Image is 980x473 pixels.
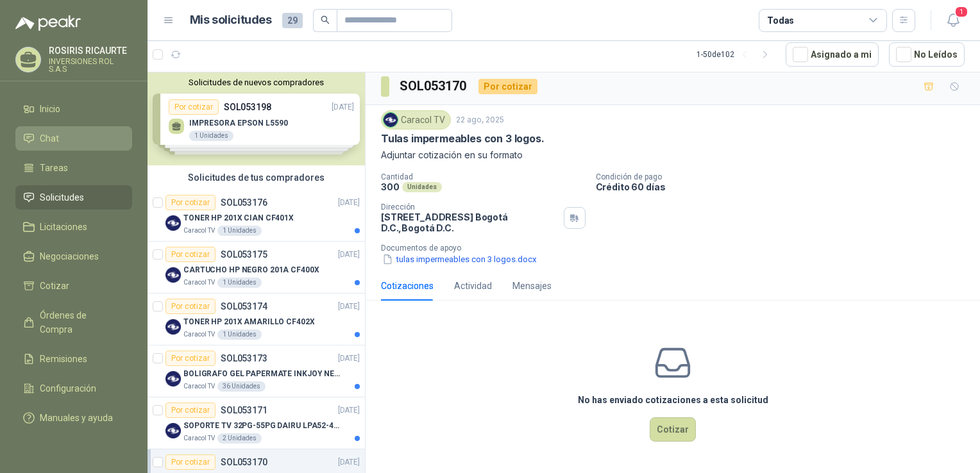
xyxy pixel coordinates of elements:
h3: SOL053170 [400,76,468,96]
img: Company Logo [384,113,398,127]
img: Company Logo [165,319,181,335]
p: [DATE] [338,197,360,209]
div: Por cotizar [165,195,215,210]
a: Por cotizarSOL053174[DATE] Company LogoTONER HP 201X AMARILLO CF402XCaracol TV1 Unidades [148,294,365,345]
div: Caracol TV [381,110,451,129]
p: CARTUCHO HP NEGRO 201A CF400X [183,264,319,276]
p: Caracol TV [183,226,215,236]
a: Inicio [15,97,132,121]
p: [DATE] [338,456,360,469]
a: Por cotizarSOL053173[DATE] Company LogoBOLIGRAFO GEL PAPERMATE INKJOY NEGROCaracol TV36 Unidades [148,345,365,397]
a: Remisiones [15,347,132,371]
img: Company Logo [165,215,181,231]
p: BOLIGRAFO GEL PAPERMATE INKJOY NEGRO [183,368,343,380]
p: TONER HP 201X AMARILLO CF402X [183,316,315,328]
a: Negociaciones [15,244,132,269]
div: Todas [767,13,794,28]
div: 2 Unidades [217,433,262,444]
div: Cotizaciones [381,279,434,293]
span: search [321,15,330,24]
span: Licitaciones [40,220,87,234]
div: Por cotizar [165,351,215,366]
span: Manuales y ayuda [40,411,113,425]
p: [DATE] [338,301,360,313]
span: Inicio [40,102,60,116]
div: Por cotizar [165,247,215,262]
div: Unidades [402,182,442,192]
span: Tareas [40,161,68,175]
img: Company Logo [165,423,181,438]
p: Caracol TV [183,329,215,340]
a: Por cotizarSOL053171[DATE] Company LogoSOPORTE TV 32PG-55PG DAIRU LPA52-446KIT2Caracol TV2 Unidades [148,397,365,449]
p: SOL053171 [221,406,267,415]
button: Solicitudes de nuevos compradores [153,78,360,87]
p: INVERSIONES ROL S.A.S [49,58,132,73]
div: 1 - 50 de 102 [697,44,775,65]
p: Documentos de apoyo [381,244,975,253]
a: Tareas [15,156,132,180]
h1: Mis solicitudes [190,11,272,29]
a: Órdenes de Compra [15,303,132,342]
div: 1 Unidades [217,278,262,288]
button: tulas impermeables con 3 logos.docx [381,253,538,266]
p: SOL053170 [221,458,267,467]
span: Solicitudes [40,190,84,204]
a: Chat [15,126,132,151]
p: SOL053176 [221,198,267,207]
div: Por cotizar [165,402,215,418]
p: Condición de pago [596,172,976,181]
a: Solicitudes [15,185,132,210]
p: Dirección [381,203,559,212]
p: SOL053174 [221,302,267,311]
span: Chat [40,131,59,145]
div: 1 Unidades [217,329,262,340]
div: Por cotizar [165,454,215,470]
div: Actividad [454,279,492,293]
img: Company Logo [165,267,181,283]
p: TONER HP 201X CIAN CF401X [183,212,294,224]
p: Crédito 60 días [596,181,976,192]
div: Por cotizar [165,299,215,314]
div: 1 Unidades [217,226,262,236]
button: No Leídos [889,42,965,67]
p: SOPORTE TV 32PG-55PG DAIRU LPA52-446KIT2 [183,420,343,432]
div: Mensajes [512,279,552,293]
span: 29 [282,13,303,28]
p: [DATE] [338,249,360,261]
p: SOL053173 [221,354,267,363]
div: Por cotizar [478,79,537,94]
p: 22 ago, 2025 [456,114,504,126]
p: Caracol TV [183,278,215,288]
p: [STREET_ADDRESS] Bogotá D.C. , Bogotá D.C. [381,212,559,233]
a: Licitaciones [15,215,132,239]
p: Adjuntar cotización en su formato [381,148,965,162]
div: 36 Unidades [217,381,266,392]
p: Caracol TV [183,433,215,444]
p: ROSIRIS RICAURTE [49,46,132,55]
p: Caracol TV [183,381,215,392]
span: Negociaciones [40,249,99,263]
a: Cotizar [15,274,132,298]
div: Solicitudes de tus compradores [148,165,365,190]
button: 1 [942,9,965,32]
p: 300 [381,181,400,192]
p: SOL053175 [221,250,267,259]
p: Tulas impermeables con 3 logos. [381,132,544,145]
a: Por cotizarSOL053176[DATE] Company LogoTONER HP 201X CIAN CF401XCaracol TV1 Unidades [148,190,365,242]
a: Por cotizarSOL053175[DATE] Company LogoCARTUCHO HP NEGRO 201A CF400XCaracol TV1 Unidades [148,242,365,294]
span: Remisiones [40,352,87,366]
img: Company Logo [165,371,181,386]
span: Cotizar [40,279,69,293]
span: 1 [954,6,968,18]
h3: No has enviado cotizaciones a esta solicitud [578,393,768,407]
p: [DATE] [338,404,360,417]
button: Cotizar [650,417,696,442]
div: Solicitudes de nuevos compradoresPor cotizarSOL053198[DATE] IMPRESORA EPSON L55901 UnidadesPor co... [148,72,365,165]
span: Configuración [40,381,96,395]
img: Logo peakr [15,15,81,31]
a: Manuales y ayuda [15,406,132,430]
span: Órdenes de Compra [40,308,120,336]
button: Asignado a mi [786,42,879,67]
a: Configuración [15,376,132,401]
p: [DATE] [338,353,360,365]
